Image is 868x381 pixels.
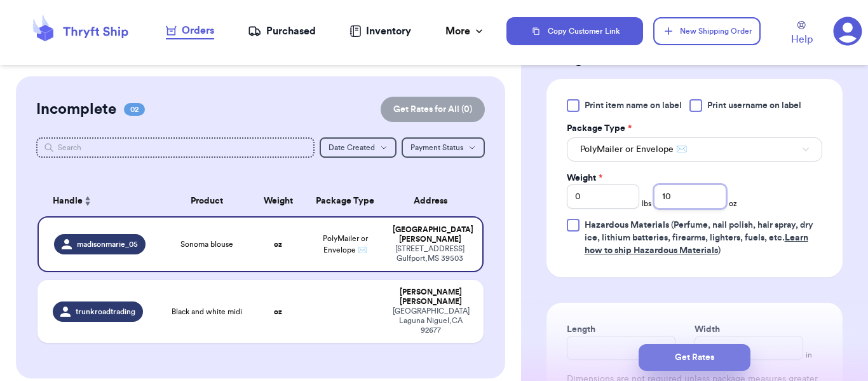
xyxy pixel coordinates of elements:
button: Payment Status [402,137,485,158]
span: Help [791,32,813,47]
span: Date Created [329,144,375,151]
span: Print item name on label [585,99,682,112]
span: Print username on label [707,99,801,112]
span: 02 [124,103,145,116]
input: Search [36,137,315,158]
th: Product [162,186,251,216]
span: PolyMailer or Envelope ✉️ [580,143,687,156]
span: Hazardous Materials [585,221,669,230]
span: (Perfume, nail polish, hair spray, dry ice, lithium batteries, firearms, lighters, fuels, etc. ) [585,221,813,255]
div: More [445,24,485,39]
button: Date Created [320,137,397,158]
button: PolyMailer or Envelope ✉️ [567,137,822,162]
th: Package Type [305,186,385,216]
span: Black and white midi [172,307,242,317]
button: Get Rates for All (0) [381,97,485,122]
label: Package Type [567,122,632,135]
h2: Incomplete [36,99,116,120]
div: [PERSON_NAME] [PERSON_NAME] [393,287,468,307]
div: Orders [166,23,214,38]
a: Purchased [248,24,316,39]
span: oz [729,198,737,209]
label: Width [695,323,720,336]
a: Orders [166,23,214,39]
div: [STREET_ADDRESS] Gulfport , MS 39503 [393,244,467,263]
span: Sonoma blouse [180,239,233,249]
div: [GEOGRAPHIC_DATA] [PERSON_NAME] [393,225,467,244]
div: [GEOGRAPHIC_DATA] Laguna Niguel , CA 92677 [393,307,468,335]
th: Weight [252,186,305,216]
label: Weight [567,172,602,184]
span: lbs [642,198,651,209]
span: Payment Status [410,144,463,151]
th: Address [385,186,484,216]
strong: oz [274,308,282,315]
span: Handle [53,195,83,208]
button: Get Rates [639,344,750,371]
span: PolyMailer or Envelope ✉️ [323,235,368,254]
button: Sort ascending [83,193,93,209]
button: Copy Customer Link [506,17,644,45]
span: trunkroadtrading [76,307,135,317]
span: madisonmarie_05 [77,239,138,249]
a: Help [791,21,813,47]
label: Length [567,323,595,336]
a: Inventory [349,24,411,39]
strong: oz [274,240,282,248]
button: New Shipping Order [653,17,760,45]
